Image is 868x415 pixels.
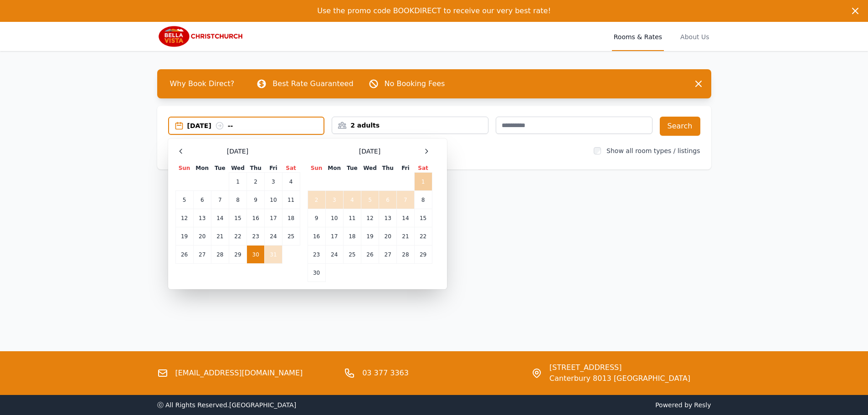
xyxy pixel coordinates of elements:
td: 27 [193,246,211,264]
td: 11 [282,191,300,209]
td: 30 [308,264,325,282]
td: 4 [343,191,361,209]
td: 28 [397,246,414,264]
span: Use the promo code BOOKDIRECT to receive our very best rate! [317,6,551,15]
th: Sun [175,164,193,173]
a: Rooms & Rates [612,22,664,51]
span: [STREET_ADDRESS] [550,362,690,373]
th: Thu [379,164,397,173]
td: 13 [379,209,397,227]
td: 17 [265,209,282,227]
th: Mon [325,164,343,173]
td: 24 [325,246,343,264]
td: 11 [343,209,361,227]
a: Resly [694,401,711,409]
td: 19 [175,227,193,246]
td: 16 [308,227,325,246]
a: [EMAIL_ADDRESS][DOMAIN_NAME] [175,368,303,379]
td: 2 [247,173,265,191]
td: 23 [308,246,325,264]
td: 20 [193,227,211,246]
th: Tue [343,164,361,173]
p: Best Rate Guaranteed [272,78,353,89]
a: About Us [678,22,711,51]
td: 29 [229,246,247,264]
td: 7 [397,191,414,209]
td: 26 [175,246,193,264]
td: 27 [379,246,397,264]
td: 29 [414,246,432,264]
td: 10 [265,191,282,209]
span: Why Book Direct? [163,75,242,93]
td: 21 [397,227,414,246]
td: 17 [325,227,343,246]
th: Mon [193,164,211,173]
td: 5 [175,191,193,209]
td: 16 [247,209,265,227]
td: 5 [361,191,379,209]
span: Powered by [438,400,711,410]
label: Show all room types / listings [606,147,700,154]
td: 9 [308,209,325,227]
td: 7 [211,191,229,209]
th: Tue [211,164,229,173]
span: [DATE] [227,147,248,156]
td: 24 [265,227,282,246]
button: Search [660,117,700,136]
div: [DATE] -- [187,121,324,130]
td: 14 [397,209,414,227]
td: 3 [325,191,343,209]
th: Fri [397,164,414,173]
td: 8 [229,191,247,209]
td: 3 [265,173,282,191]
td: 15 [229,209,247,227]
td: 19 [361,227,379,246]
td: 1 [414,173,432,191]
td: 26 [361,246,379,264]
td: 2 [308,191,325,209]
p: No Booking Fees [385,78,445,89]
th: Sat [414,164,432,173]
td: 12 [175,209,193,227]
td: 4 [282,173,300,191]
a: 03 377 3363 [362,368,409,379]
td: 18 [343,227,361,246]
td: 10 [325,209,343,227]
td: 30 [247,246,265,264]
td: 9 [247,191,265,209]
td: 14 [211,209,229,227]
img: Bella Vista Christchurch [157,26,245,47]
td: 13 [193,209,211,227]
td: 21 [211,227,229,246]
th: Sat [282,164,300,173]
th: Thu [247,164,265,173]
td: 12 [361,209,379,227]
td: 18 [282,209,300,227]
td: 22 [229,227,247,246]
td: 22 [414,227,432,246]
td: 15 [414,209,432,227]
th: Sun [308,164,325,173]
th: Fri [265,164,282,173]
span: [DATE] [359,147,380,156]
td: 1 [229,173,247,191]
td: 6 [379,191,397,209]
td: 6 [193,191,211,209]
span: Canterbury 8013 [GEOGRAPHIC_DATA] [550,373,690,384]
td: 25 [282,227,300,246]
td: 28 [211,246,229,264]
div: 2 adults [332,121,488,130]
td: 8 [414,191,432,209]
td: 31 [265,246,282,264]
th: Wed [361,164,379,173]
td: 20 [379,227,397,246]
th: Wed [229,164,247,173]
td: 23 [247,227,265,246]
td: 25 [343,246,361,264]
span: ⓒ All Rights Reserved. [GEOGRAPHIC_DATA] [157,401,297,409]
